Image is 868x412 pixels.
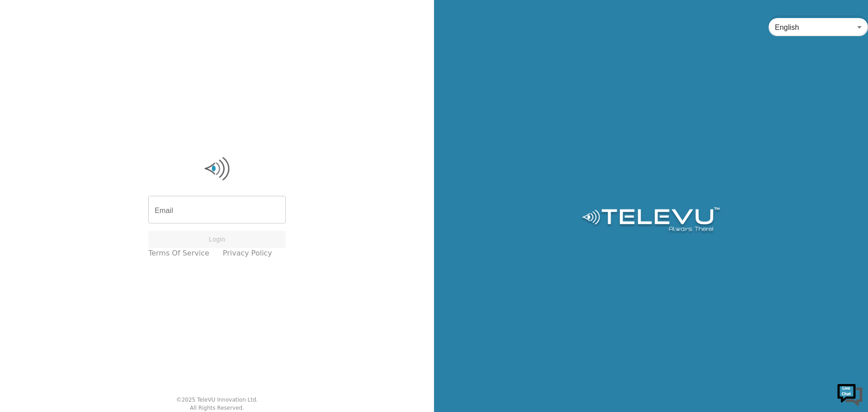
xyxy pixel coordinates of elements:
div: All Rights Reserved. [190,404,244,412]
div: English [769,14,868,40]
img: Logo [580,207,721,234]
img: Logo [148,155,286,182]
a: Terms of Service [148,248,209,259]
a: Privacy Policy [223,248,272,259]
img: Chat Widget [836,380,863,407]
div: © 2025 TeleVU Innovation Ltd. [176,396,258,404]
